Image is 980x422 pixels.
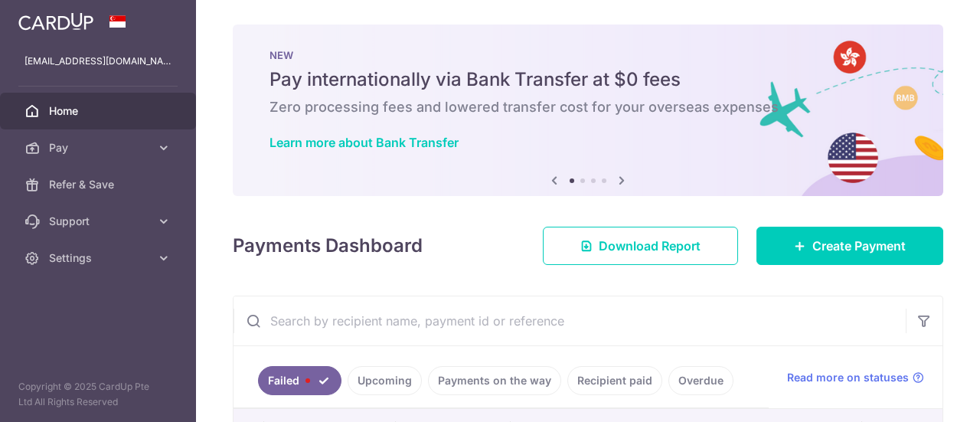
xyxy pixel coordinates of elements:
[234,296,906,345] input: Search by recipient name, payment id or reference
[49,214,150,229] span: Support
[567,366,662,395] a: Recipient paid
[269,67,906,92] h5: Pay internationally via Bank Transfer at $0 fees
[787,370,924,385] a: Read more on statuses
[787,370,909,385] span: Read more on statuses
[269,49,906,61] p: NEW
[49,250,150,266] span: Settings
[18,12,93,31] img: CardUp
[348,366,422,395] a: Upcoming
[668,366,733,395] a: Overdue
[428,366,561,395] a: Payments on the way
[543,227,738,265] a: Download Report
[258,366,341,395] a: Failed
[233,232,423,260] h4: Payments Dashboard
[756,227,943,265] a: Create Payment
[49,177,150,192] span: Refer & Save
[599,237,701,255] span: Download Report
[269,135,459,150] a: Learn more about Bank Transfer
[269,98,906,116] h6: Zero processing fees and lowered transfer cost for your overseas expenses
[49,103,150,119] span: Home
[49,140,150,155] span: Pay
[24,54,171,69] p: [EMAIL_ADDRESS][DOMAIN_NAME]
[812,237,906,255] span: Create Payment
[233,25,943,196] img: Bank transfer banner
